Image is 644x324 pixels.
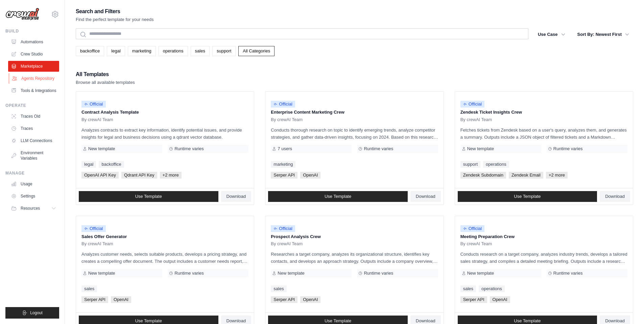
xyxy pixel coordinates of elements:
button: Use Case [534,28,569,41]
div: Operate [5,103,59,108]
span: Resources [21,206,40,211]
a: Download [600,191,630,202]
span: New template [467,146,494,152]
p: Meeting Preparation Crew [460,233,627,240]
span: Logout [30,310,43,316]
a: Usage [8,179,59,189]
a: backoffice [99,161,124,168]
span: Serper API [271,172,297,179]
p: Analyzes customer needs, selects suitable products, develops a pricing strategy, and creates a co... [81,251,248,265]
a: sales [81,285,97,292]
p: Analyzes contracts to extract key information, identify potential issues, and provide insights fo... [81,126,248,141]
p: Sales Offer Generator [81,233,248,240]
a: sales [191,46,210,56]
a: support [460,161,480,168]
span: Runtime varies [364,146,393,152]
a: Crew Studio [8,49,59,60]
span: +2 more [546,172,568,179]
span: OpenAI [111,296,131,303]
span: OpenAI [300,296,320,303]
a: backoffice [76,46,104,56]
a: Use Template [458,191,597,202]
p: Conducts thorough research on topic to identify emerging trends, analyze competitor strategies, a... [271,126,438,141]
span: New template [88,146,115,152]
span: By crewAI Team [81,117,113,122]
a: Settings [8,191,59,202]
span: By crewAI Team [460,241,492,247]
span: Official [460,101,485,108]
span: Runtime varies [553,271,583,276]
a: Use Template [79,191,218,202]
p: Conducts research on a target company, analyzes industry trends, develops a tailored sales strate... [460,251,627,265]
span: Use Template [325,318,351,324]
button: Resources [8,203,59,214]
span: Serper API [271,296,297,303]
a: Traces [8,123,59,134]
a: Download [221,191,252,202]
a: Use Template [268,191,408,202]
a: operations [483,161,509,168]
span: By crewAI Team [271,117,303,122]
span: Official [81,101,106,108]
span: By crewAI Team [271,241,303,247]
span: Official [460,225,485,232]
span: +2 more [160,172,182,179]
p: Find the perfect template for your needs [76,16,154,23]
span: Serper API [460,296,487,303]
button: Sort By: Newest First [573,28,633,41]
p: Enterprise Content Marketing Crew [271,109,438,116]
div: Manage [5,170,59,176]
p: Fetches tickets from Zendesk based on a user's query, analyzes them, and generates a summary. Out... [460,126,627,141]
a: Traces Old [8,111,59,122]
span: Official [271,225,295,232]
span: Official [81,225,106,232]
span: Runtime varies [174,271,204,276]
a: operations [479,285,505,292]
a: marketing [271,161,295,168]
span: Download [605,318,625,324]
span: OpenAI API Key [81,172,119,179]
h2: Search and Filters [76,7,154,16]
a: legal [107,46,125,56]
a: support [212,46,236,56]
span: Runtime varies [364,271,393,276]
a: Marketplace [8,61,59,72]
a: legal [81,161,96,168]
span: New template [88,271,115,276]
img: Logo [5,8,39,21]
span: Download [226,194,246,199]
a: operations [159,46,188,56]
span: Use Template [135,194,162,199]
span: Download [605,194,625,199]
div: Build [5,28,59,34]
p: Contract Analysis Template [81,109,248,116]
span: Qdrant API Key [121,172,157,179]
a: Agents Repository [9,73,60,84]
span: Download [226,318,246,324]
span: By crewAI Team [460,117,492,122]
span: Download [416,318,435,324]
a: marketing [128,46,156,56]
span: OpenAI [490,296,510,303]
span: New template [467,271,494,276]
p: Researches a target company, analyzes its organizational structure, identifies key contacts, and ... [271,251,438,265]
h2: All Templates [76,70,135,79]
span: Use Template [325,194,351,199]
span: Use Template [135,318,162,324]
a: LLM Connections [8,135,59,146]
span: By crewAI Team [81,241,113,247]
span: Zendesk Subdomain [460,172,506,179]
span: Runtime varies [174,146,204,152]
span: 7 users [278,146,292,152]
span: Official [271,101,295,108]
span: OpenAI [300,172,320,179]
span: Download [416,194,435,199]
a: Automations [8,37,59,47]
span: Runtime varies [553,146,583,152]
a: All Categories [238,46,275,56]
a: sales [460,285,476,292]
span: New template [278,271,304,276]
a: sales [271,285,286,292]
p: Browse all available templates [76,79,135,86]
span: Use Template [514,194,541,199]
